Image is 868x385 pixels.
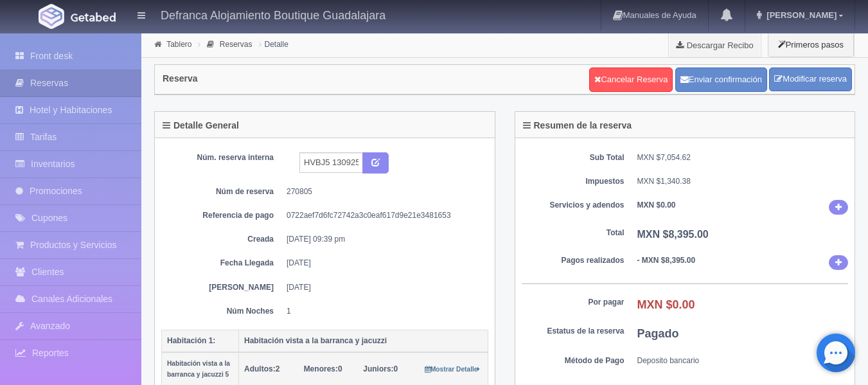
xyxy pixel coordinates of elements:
[522,228,624,238] dt: Total
[171,306,274,317] dt: Núm Noches
[522,176,624,187] dt: Impuestos
[768,32,854,57] button: Primeros pasos
[256,38,292,50] li: Detalle
[163,121,239,130] h4: Detalle General
[637,298,695,311] b: MXN $0.00
[71,12,116,22] img: Getabed
[287,234,479,245] dd: [DATE] 09:39 pm
[637,229,709,240] b: MXN $8,395.00
[171,210,274,221] dt: Referencia de pago
[522,200,624,211] dt: Servicios y adendos
[637,327,679,340] b: Pagado
[522,355,624,366] dt: Método de Pago
[425,366,481,373] small: Mostrar Detalle
[287,306,479,317] dd: 1
[220,40,252,49] a: Reservas
[304,364,338,373] strong: Menores:
[171,186,274,197] dt: Núm de reserva
[287,282,479,293] dd: [DATE]
[161,6,385,22] h4: Defranca Alojamiento Boutique Guadalajara
[425,364,481,373] a: Mostrar Detalle
[669,32,761,58] a: Descargar Recibo
[522,326,624,337] dt: Estatus de la reserva
[637,176,849,187] dd: MXN $1,340.38
[287,258,479,269] dd: [DATE]
[589,67,673,92] a: Cancelar Reserva
[171,234,274,245] dt: Creada
[171,282,274,293] dt: [PERSON_NAME]
[239,330,488,352] th: Habitación vista a la barranca y jacuzzi
[304,364,342,373] span: 0
[637,201,676,210] b: MXN $0.00
[166,40,191,49] a: Tablero
[769,67,852,91] a: Modificar reserva
[637,152,849,163] dd: MXN $7,054.62
[171,258,274,269] dt: Fecha Llegada
[163,74,198,84] h4: Reserva
[675,67,767,92] button: Enviar confirmación
[522,255,624,266] dt: Pagos realizados
[363,364,398,373] span: 0
[522,152,624,163] dt: Sub Total
[637,355,849,366] dd: Deposito bancario
[167,336,215,345] b: Habitación 1:
[244,364,279,373] span: 2
[522,297,624,308] dt: Por pagar
[244,364,276,373] strong: Adultos:
[171,152,274,163] dt: Núm. reserva interna
[287,186,479,197] dd: 270805
[763,10,837,20] span: [PERSON_NAME]
[39,4,64,29] img: Getabed
[523,121,632,130] h4: Resumen de la reserva
[167,360,230,378] small: Habitación vista a la barranca y jacuzzi 5
[637,256,696,265] b: - MXN $8,395.00
[363,364,393,373] strong: Juniors:
[287,210,479,221] dd: 0722aef7d6fc72742a3c0eaf617d9e21e3481653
